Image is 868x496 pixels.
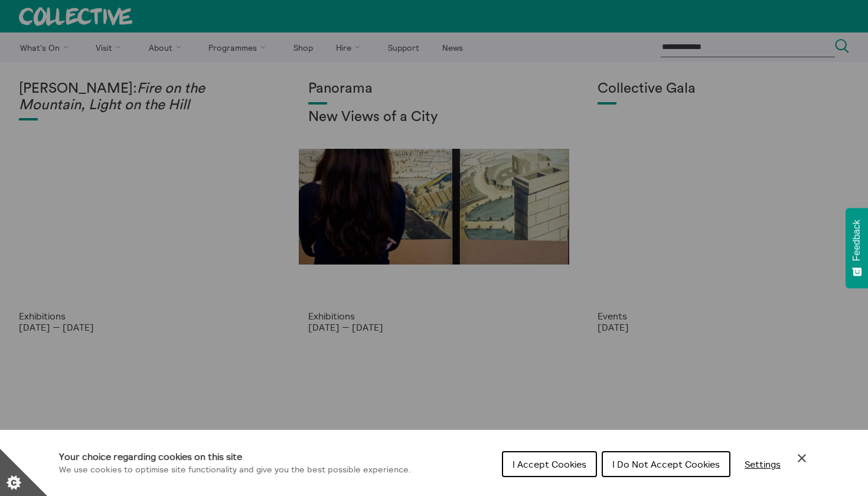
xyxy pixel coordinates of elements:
[513,458,586,470] span: I Accept Cookies
[846,208,868,288] button: Feedback - Show survey
[745,458,781,470] span: Settings
[602,451,730,477] button: I Do Not Accept Cookies
[795,451,809,465] button: Close Cookie Control
[59,449,411,464] h1: Your choice regarding cookies on this site
[502,451,597,477] button: I Accept Cookies
[612,458,720,470] span: I Do Not Accept Cookies
[735,452,790,476] button: Settings
[59,464,411,477] p: We use cookies to optimise site functionality and give you the best possible experience.
[851,220,862,261] span: Feedback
